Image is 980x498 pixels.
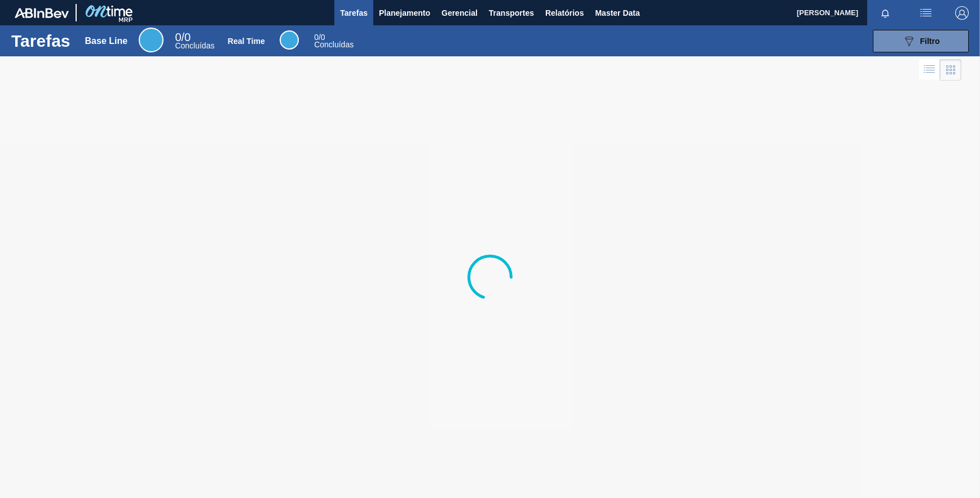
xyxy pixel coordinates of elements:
span: Filtro [920,37,940,46]
span: Relatórios [545,6,584,20]
span: Concluídas [175,41,214,50]
div: Real Time [314,34,354,48]
span: Transportes [489,6,534,20]
span: Tarefas [340,6,368,20]
img: userActions [919,6,933,20]
span: 0 [175,31,181,43]
span: 0 [314,33,319,42]
div: Base Line [175,33,214,50]
h1: Tarefas [11,34,70,47]
button: Notificações [867,5,903,21]
span: Master Data [595,6,639,20]
button: Filtro [873,30,969,52]
div: Base Line [139,28,164,52]
span: Planejamento [379,6,430,20]
span: Concluídas [314,40,354,49]
span: / 0 [175,31,191,43]
div: Real Time [228,37,265,46]
img: Logout [955,6,969,20]
span: / 0 [314,33,325,42]
div: Real Time [280,30,299,50]
span: Gerencial [442,6,478,20]
img: TNhmsLtSVTkK8tSr43FrP2fwEKptu5GPRR3wAAAABJRU5ErkJggg== [15,8,69,18]
div: Base Line [85,36,128,46]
